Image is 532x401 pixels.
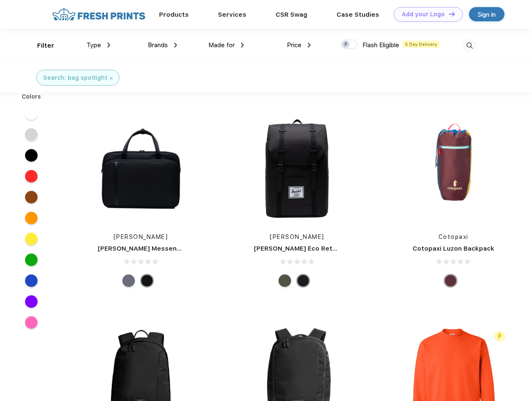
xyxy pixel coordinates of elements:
[241,113,352,224] img: func=resize&h=266
[449,12,455,16] img: DT
[174,43,177,48] img: dropdown.png
[478,10,496,19] div: Sign in
[50,7,148,22] img: fo%20logo%202.webp
[362,41,399,49] span: Flash Eligible
[107,43,110,48] img: dropdown.png
[98,245,188,252] a: [PERSON_NAME] Messenger
[438,233,469,240] a: Cotopaxi
[494,331,505,342] img: flash_active_toggle.svg
[287,41,301,49] span: Price
[141,274,153,287] div: Black
[413,245,494,252] a: Cotopaxi Luzon Backpack
[241,43,244,48] img: dropdown.png
[110,77,113,80] img: filter_cancel.svg
[148,41,168,49] span: Brands
[463,39,476,53] img: desktop_search.svg
[254,245,425,252] a: [PERSON_NAME] Eco Retreat 15" Computer Backpack
[43,74,107,82] div: Search: bag spotlight
[114,233,168,240] a: [PERSON_NAME]
[37,41,54,51] div: Filter
[86,41,101,49] span: Type
[208,41,235,49] span: Made for
[403,41,440,48] span: 5 Day Delivery
[122,274,135,287] div: Raven Crosshatch
[270,233,324,240] a: [PERSON_NAME]
[308,43,311,48] img: dropdown.png
[279,274,291,287] div: Forest
[398,113,509,224] img: func=resize&h=266
[297,274,309,287] div: Black
[15,92,48,101] div: Colors
[402,11,445,18] div: Add your Logo
[469,7,504,21] a: Sign in
[159,11,189,18] a: Products
[85,113,196,224] img: func=resize&h=266
[444,274,457,287] div: Surprise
